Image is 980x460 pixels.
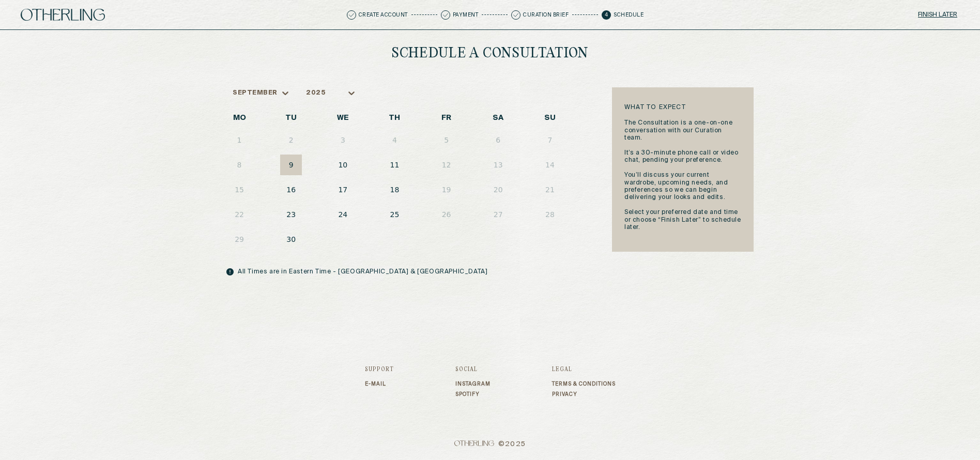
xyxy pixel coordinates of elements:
[384,204,405,225] button: 25
[487,179,509,200] button: 20
[213,109,265,128] th: MO
[238,268,487,275] p: All Times are in Eastern Time - [GEOGRAPHIC_DATA] & [GEOGRAPHIC_DATA]
[453,12,479,18] p: Payment
[332,130,354,150] button: 3
[279,89,281,97] input: month-dropdown
[624,119,741,231] p: The Consultation is a one-on-one conversation with our Curation team. It’s a 30-minute phone call...
[436,130,457,150] button: 5
[384,155,405,175] button: 11
[365,381,394,387] a: E-mail
[421,109,472,128] th: FR
[552,366,616,373] h3: Legal
[365,440,616,449] span: © 2025
[369,109,420,128] th: TH
[487,130,509,150] button: 6
[306,89,326,97] div: 2025
[539,130,561,150] button: 7
[602,10,611,20] span: 4
[436,204,457,225] button: 26
[614,12,644,18] p: Schedule
[228,179,250,200] button: 15
[455,391,491,397] a: Spotify
[332,179,354,200] button: 17
[317,109,369,128] th: WE
[265,109,317,128] th: TU
[487,155,509,175] button: 13
[539,204,561,225] button: 28
[228,130,250,150] button: 1
[524,109,576,128] th: SU
[384,130,405,150] button: 4
[552,381,616,387] a: Terms & Conditions
[472,109,524,128] th: SA
[436,155,457,175] button: 12
[392,47,589,61] h1: Schedule a Consultation
[228,204,250,225] button: 22
[332,204,354,225] button: 24
[487,204,509,225] button: 27
[916,8,959,22] button: Finish later
[280,130,302,150] button: 2
[539,155,561,175] button: 14
[280,179,302,200] button: 16
[280,204,302,225] button: 23
[455,366,491,373] h3: Social
[539,179,561,200] button: 21
[384,179,405,200] button: 18
[228,155,250,175] button: 8
[21,9,105,20] img: logo
[624,104,741,111] h1: what to expect
[280,229,302,250] button: 30
[280,155,302,175] button: 9
[436,179,457,200] button: 19
[523,12,569,18] p: Curation Brief
[233,89,278,97] div: September
[332,155,354,175] button: 10
[552,391,616,397] a: Privacy
[327,89,329,97] input: year-dropdown
[455,381,491,387] a: Instagram
[365,366,394,373] h3: Support
[359,12,408,18] p: Create Account
[228,229,250,250] button: 29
